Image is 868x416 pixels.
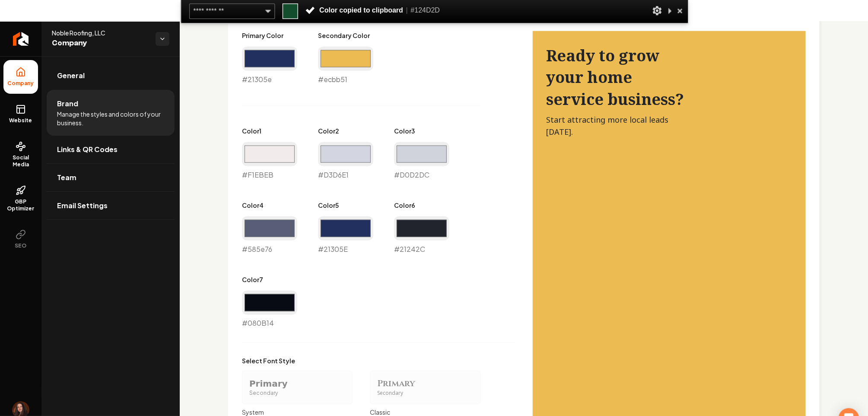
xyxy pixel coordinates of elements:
[318,142,373,180] div: #D3D6E1
[57,98,78,109] span: Brand
[57,200,108,211] span: Email Settings
[4,80,38,87] span: Company
[242,275,297,284] label: Color 7
[318,127,373,135] label: Color 2
[406,6,407,15] span: |
[242,201,297,210] label: Color 4
[57,70,85,81] span: General
[410,6,440,15] span: #124D2D
[318,201,373,210] label: Color 5
[394,201,449,210] label: Color 6
[249,390,345,397] div: Secondary
[377,390,473,397] div: Secondary
[318,31,373,40] label: Secondary Color
[242,127,297,135] label: Color 1
[377,378,473,390] div: Primary
[674,3,686,18] div: Close and Stop Picking
[318,216,373,254] div: #21305E
[242,357,481,365] label: Select Font Style
[57,110,164,127] span: Manage the styles and colors of your business.
[242,47,297,85] div: #21305e
[3,222,38,256] button: SEO
[13,32,29,46] img: Rebolt Logo
[242,31,297,40] label: Primary Color
[57,172,76,183] span: Team
[6,117,36,124] span: Website
[3,198,38,212] span: GBP Optimizer
[47,192,175,219] a: Email Settings
[394,216,449,254] div: #21242C
[3,97,38,131] a: Website
[3,154,38,168] span: Social Media
[47,62,175,89] a: General
[3,134,38,175] a: Social Media
[242,142,297,180] div: #F1EBEB
[3,178,38,219] a: GBP Optimizer
[249,378,345,390] div: Primary
[305,6,440,15] span: Color copied to clipboard
[57,144,118,155] span: Links & QR Codes
[394,142,449,180] div: #D0D2DC
[651,3,663,18] div: Options
[394,127,449,135] label: Color 3
[665,3,674,18] div: Collapse This Panel
[52,29,149,37] span: Noble Roofing, LLC
[47,164,175,191] a: Team
[47,136,175,163] a: Links & QR Codes
[318,47,373,85] div: #ecbb51
[52,37,149,49] span: Company
[242,291,297,329] div: #080B14
[242,216,297,254] div: #585e76
[12,242,30,249] span: SEO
